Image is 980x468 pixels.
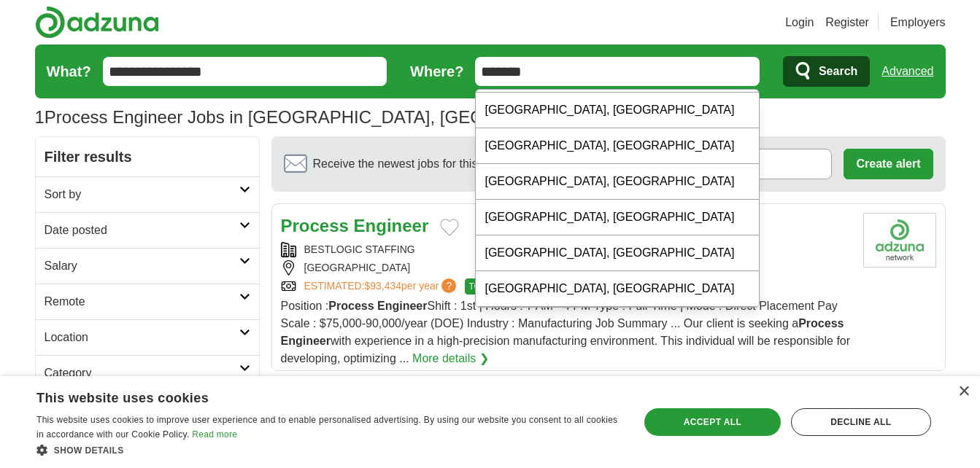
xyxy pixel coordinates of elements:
[476,164,759,200] div: [GEOGRAPHIC_DATA], [GEOGRAPHIC_DATA]
[791,408,931,436] div: Decline all
[476,271,759,307] div: [GEOGRAPHIC_DATA], [GEOGRAPHIC_DATA]
[441,278,456,293] span: ?
[881,57,933,86] a: Advanced
[36,415,617,440] span: This website uses cookies to improve user experience and to enable personalised advertising. By u...
[36,385,584,407] div: This website uses cookies
[783,56,870,87] button: Search
[192,429,237,440] a: Read more, opens a new window
[844,149,933,179] button: Create alert
[819,57,857,86] span: Search
[281,335,331,347] strong: Engineer
[328,300,374,312] strong: Process
[45,293,239,311] h2: Remote
[36,319,259,355] a: Location
[281,242,852,257] div: BESTLOGIC STAFFING
[377,300,427,312] strong: Engineer
[281,216,349,235] strong: Process
[890,14,946,31] a: Employers
[35,107,622,127] h1: Process Engineer Jobs in [GEOGRAPHIC_DATA], [GEOGRAPHIC_DATA]
[798,317,844,329] strong: Process
[45,257,239,275] h2: Salary
[45,364,239,382] h2: Category
[36,176,259,212] a: Sort by
[354,216,429,235] strong: Engineer
[281,260,852,276] div: [GEOGRAPHIC_DATA]
[958,386,969,397] div: Close
[785,14,814,31] a: Login
[281,216,429,235] a: Process Engineer
[313,155,563,173] span: Receive the newest jobs for this search :
[35,6,159,39] img: Adzuna logo
[36,284,259,319] a: Remote
[412,350,489,367] a: More details ❯
[476,200,759,235] div: [GEOGRAPHIC_DATA], [GEOGRAPHIC_DATA]
[364,280,401,292] span: $93,434
[36,248,259,284] a: Salary
[476,128,759,164] div: [GEOGRAPHIC_DATA], [GEOGRAPHIC_DATA]
[440,219,459,236] button: Add to favorite jobs
[36,137,259,176] h2: Filter results
[54,445,124,456] span: Show details
[825,14,869,31] a: Register
[45,329,239,346] h2: Location
[410,61,463,82] label: Where?
[304,278,460,295] a: ESTIMATED:$93,434per year?
[863,213,936,268] img: Company logo
[644,408,781,436] div: Accept all
[35,104,45,130] span: 1
[476,93,759,128] div: [GEOGRAPHIC_DATA], [GEOGRAPHIC_DATA]
[281,300,851,364] span: Position : Shift : 1st | Hours : 7 AM - 4 PM Type : Full-Time | Mode : Direct Placement Pay Scale...
[36,355,259,391] a: Category
[476,235,759,271] div: [GEOGRAPHIC_DATA], [GEOGRAPHIC_DATA]
[36,212,259,248] a: Date posted
[36,442,621,457] div: Show details
[45,222,239,239] h2: Date posted
[47,61,91,82] label: What?
[45,186,239,203] h2: Sort by
[465,278,522,295] span: TOP MATCH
